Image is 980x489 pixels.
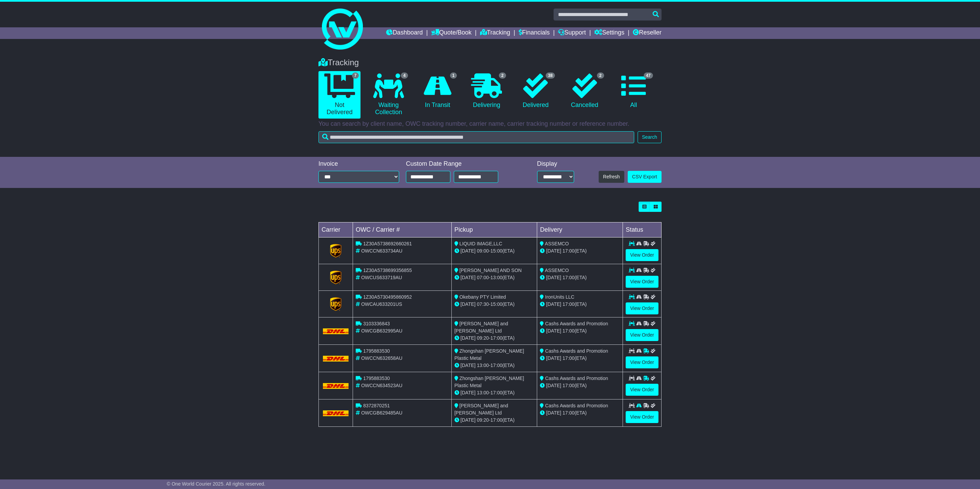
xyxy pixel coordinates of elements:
span: ASSEMCO [545,241,569,246]
span: [DATE] [546,275,561,280]
span: [DATE] [461,248,476,254]
span: 1795883530 [363,348,390,354]
a: Quote/Book [431,27,472,39]
span: 17:00 [562,410,574,416]
span: 17:00 [562,383,574,388]
span: ASSEMCO [545,268,569,273]
span: 1 [450,72,457,79]
img: GetCarrierServiceLogo [330,297,342,311]
a: Tracking [480,27,510,39]
span: 17:00 [562,328,574,334]
a: View Order [626,302,658,314]
img: DHL.png [323,383,349,389]
div: Custom Date Range [406,160,516,168]
div: - (ETA) [454,417,534,424]
td: Carrier [319,222,353,237]
span: [DATE] [461,417,476,423]
div: (ETA) [540,247,620,255]
img: GetCarrierServiceLogo [330,244,342,258]
span: Cashs Awards and Promotion [545,321,608,326]
span: Okebany PTY Limited [460,294,506,300]
span: Cashs Awards and Promotion [545,376,608,381]
td: Delivery [537,222,623,237]
span: LIQUID IMAGE,LLC [460,241,502,246]
span: OWCCN634523AU [361,383,403,388]
p: You can search by client name, OWC tracking number, carrier name, carrier tracking number or refe... [318,120,662,128]
a: Settings [594,27,624,39]
span: © One World Courier 2025. All rights reserved. [167,481,266,487]
span: [PERSON_NAME] and [PERSON_NAME] Ltd [454,403,508,416]
span: OWCUS633719AU [361,275,402,280]
span: Cashs Awards and Promotion [545,348,608,354]
span: 2 [597,72,604,79]
img: DHL.png [323,328,349,334]
span: 2 [499,72,506,79]
span: [DATE] [546,248,561,254]
span: 17:00 [490,335,502,341]
span: IronUnits LLC [545,294,574,300]
span: Zhongshan [PERSON_NAME] Plastic Metal [454,348,524,361]
div: (ETA) [540,274,620,281]
span: Cashs Awards and Promotion [545,403,608,408]
div: - (ETA) [454,335,534,342]
span: 17:00 [562,275,574,280]
a: 7 Not Delivered [318,71,360,119]
div: (ETA) [540,327,620,335]
span: [DATE] [461,335,476,341]
span: 47 [644,72,653,79]
td: Pickup [451,222,537,237]
span: 1Z30A5738699356855 [363,268,412,273]
span: 09:20 [477,417,489,423]
a: View Order [626,356,658,368]
span: [PERSON_NAME] and [PERSON_NAME] Ltd [454,321,508,334]
img: DHL.png [323,410,349,416]
span: 17:00 [562,301,574,307]
span: Zhongshan [PERSON_NAME] Plastic Metal [454,376,524,388]
a: View Order [626,329,658,341]
div: Display [537,160,574,168]
span: 17:00 [562,355,574,361]
span: 17:00 [562,248,574,254]
span: 3103336843 [363,321,390,326]
a: View Order [626,384,658,396]
span: 17:00 [490,390,502,395]
span: OWCAU633201US [361,301,402,307]
span: 17:00 [490,363,502,368]
a: 2 Delivering [465,71,507,111]
div: - (ETA) [454,389,534,396]
a: Reseller [633,27,662,39]
button: Refresh [599,171,624,183]
div: (ETA) [540,409,620,417]
div: (ETA) [540,301,620,308]
img: DHL.png [323,356,349,361]
img: GetCarrierServiceLogo [330,271,342,284]
a: View Order [626,249,658,261]
span: 1795883530 [363,376,390,381]
span: 07:00 [477,275,489,280]
span: 07:30 [477,301,489,307]
div: Tracking [315,58,665,68]
span: [DATE] [546,355,561,361]
span: [DATE] [461,275,476,280]
span: 1Z30A5738692660261 [363,241,412,246]
span: 09:20 [477,335,489,341]
span: [DATE] [546,301,561,307]
div: - (ETA) [454,301,534,308]
a: Dashboard [386,27,423,39]
div: - (ETA) [454,274,534,281]
td: OWC / Carrier # [353,222,452,237]
span: 13:00 [477,363,489,368]
span: 1Z30A5730495860952 [363,294,412,300]
span: OWCCN633734AU [361,248,403,254]
span: 4 [401,72,408,79]
a: 1 In Transit [417,71,459,111]
span: [DATE] [546,328,561,334]
span: 13:00 [490,275,502,280]
div: (ETA) [540,382,620,389]
span: 7 [352,72,359,79]
a: 47 All [613,71,655,111]
a: View Order [626,411,658,423]
span: [DATE] [461,301,476,307]
span: [DATE] [546,410,561,416]
td: Status [623,222,662,237]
